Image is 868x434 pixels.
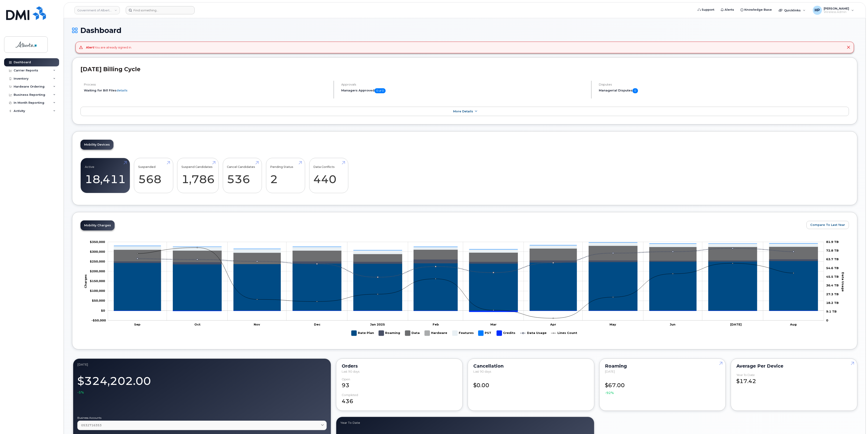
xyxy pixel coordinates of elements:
[490,323,497,326] tspan: Mar
[85,161,126,191] a: Active 18,411
[521,329,547,338] g: Data Usage
[101,309,105,312] tspan: $0
[80,66,849,73] h2: [DATE] Billing Cycle
[72,26,857,34] h1: Dashboard
[790,323,797,326] tspan: Aug
[340,421,590,425] div: Year to Date
[610,323,616,326] tspan: May
[342,378,350,381] div: Open
[453,110,473,113] span: More Details
[826,257,839,261] tspan: 63.7 TB
[497,329,516,338] g: Credits
[826,266,839,270] tspan: 54.6 TB
[405,329,420,338] g: Data
[826,275,839,278] tspan: 45.5 TB
[342,393,457,405] div: 436
[736,373,852,385] div: $17.42
[90,250,105,253] tspan: $300,000
[826,301,839,305] tspan: 18.2 TB
[84,88,330,93] li: Waiting for Bill Files
[810,223,845,227] span: Compare To Last Year
[90,279,105,283] g: $0
[254,323,260,326] tspan: Nov
[736,373,755,377] div: Year to Date
[81,423,102,427] span: 0532716353
[374,88,386,93] span: 0 of 0
[91,318,106,322] g: $0
[80,220,115,230] a: Mobility Charges
[341,83,587,86] h4: Approvals
[806,221,849,229] button: Compare To Last Year
[826,292,839,296] tspan: 27.3 TB
[227,161,258,191] a: Cancel Candidates 536
[181,161,215,191] a: Suspend Candidates 1,786
[473,378,589,389] div: $0.00
[599,83,849,86] h4: Disputes
[730,323,742,326] tspan: [DATE]
[342,370,359,373] span: Last 90 days
[351,329,374,338] g: Rate Plan
[632,88,638,93] span: 0
[77,372,327,395] div: $324,202.00
[90,279,105,283] tspan: $150,000
[342,378,457,389] div: 93
[433,323,439,326] tspan: Feb
[599,88,849,93] h5: Managerial Disputes
[90,269,105,273] g: $0
[77,363,327,366] div: August 2025
[826,249,839,252] tspan: 72.8 TB
[341,88,587,93] h5: Managers Approved
[84,274,87,288] tspan: Charges
[736,364,852,368] div: Average per Device
[342,393,358,397] div: completed
[91,318,106,322] tspan: -$50,000
[313,161,344,191] a: Data Conflicts 440
[270,161,301,191] a: Pending Status 2
[826,283,839,287] tspan: 36.4 TB
[826,310,837,313] tspan: 9.1 TB
[90,269,105,273] tspan: $200,000
[90,240,105,244] g: $0
[473,370,491,373] span: Last 90 days
[342,364,457,368] div: Orders
[114,261,818,311] g: Rate Plan
[84,83,330,86] h4: Process
[80,140,113,150] a: Mobility Devices
[86,45,132,50] div: You are already signed in.
[90,260,105,263] tspan: $250,000
[86,45,94,49] strong: Alert
[605,370,615,373] span: [DATE]
[77,416,327,419] label: Business Accounts
[90,289,105,293] g: $0
[116,88,128,92] a: details
[452,329,474,338] g: Features
[605,391,614,395] span: -92%
[473,364,589,368] div: Cancellation
[194,323,201,326] tspan: Oct
[90,260,105,263] g: $0
[670,323,675,326] tspan: Jun
[92,299,105,302] tspan: $50,000
[841,272,845,292] tspan: Data Usage
[77,421,327,430] a: 0532716353
[605,364,720,368] div: Roaming
[370,323,385,326] tspan: Jan 2025
[114,246,818,264] g: Data
[351,329,577,338] g: Legend
[551,329,577,338] g: Lines Count
[90,240,105,244] tspan: $350,000
[314,323,321,326] tspan: Dec
[92,299,105,302] g: $0
[77,390,84,395] span: -5%
[138,161,169,191] a: Suspended 568
[114,242,818,254] g: Features
[550,323,556,326] tspan: Apr
[90,289,105,293] tspan: $100,000
[134,323,140,326] tspan: Sep
[478,329,492,338] g: PST
[826,240,839,244] tspan: 81.9 TB
[605,378,720,395] div: $67.00
[114,259,818,264] g: Roaming
[90,250,105,253] g: $0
